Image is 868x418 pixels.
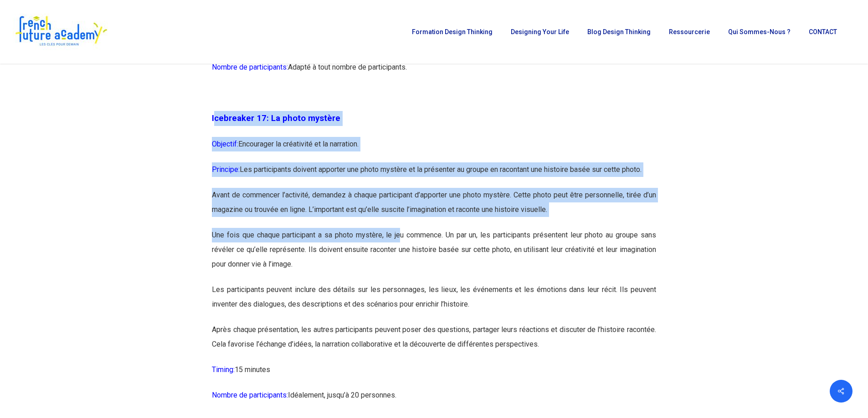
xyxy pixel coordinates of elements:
[212,140,238,148] span: Objectif:
[212,322,656,363] p: Après chaque présentation, les autres participants peuvent poser des questions, partager leurs ré...
[511,28,569,35] span: Designing Your Life
[412,28,493,35] span: Formation Design Thinking
[212,113,340,123] span: Icebreaker 17: La photo mystère
[506,29,574,35] a: Designing Your Life
[664,29,714,35] a: Ressourcerie
[212,188,656,228] p: Avant de commencer l’activité, demandez à chaque participant d’apporter une photo mystère. Cette ...
[407,29,497,35] a: Formation Design Thinking
[728,28,791,35] span: Qui sommes-nous ?
[724,29,795,35] a: Qui sommes-nous ?
[809,28,837,35] span: CONTACT
[212,365,235,374] span: Timing:
[212,388,656,413] p: Idéalement, jusqu’à 20 personnes.
[212,137,656,162] p: Encourager la créativité et la narration.
[212,165,240,174] span: Principe:
[212,60,656,86] p: Adapté à tout nombre de participants.
[13,14,109,50] img: French Future Academy
[587,28,651,35] span: Blog Design Thinking
[212,391,288,399] span: Nombre de participants:
[212,63,288,71] span: Nombre de participants:
[583,29,655,35] a: Blog Design Thinking
[669,28,710,35] span: Ressourcerie
[212,162,656,188] p: Les participants doivent apporter une photo mystère et la présenter au groupe en racontant une hi...
[804,29,842,35] a: CONTACT
[212,363,656,388] p: 15 minutes
[212,282,656,322] p: Les participants peuvent inclure des détails sur les personnages, les lieux, les événements et le...
[212,228,656,282] p: Une fois que chaque participant a sa photo mystère, le jeu commence. Un par un, les participants ...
